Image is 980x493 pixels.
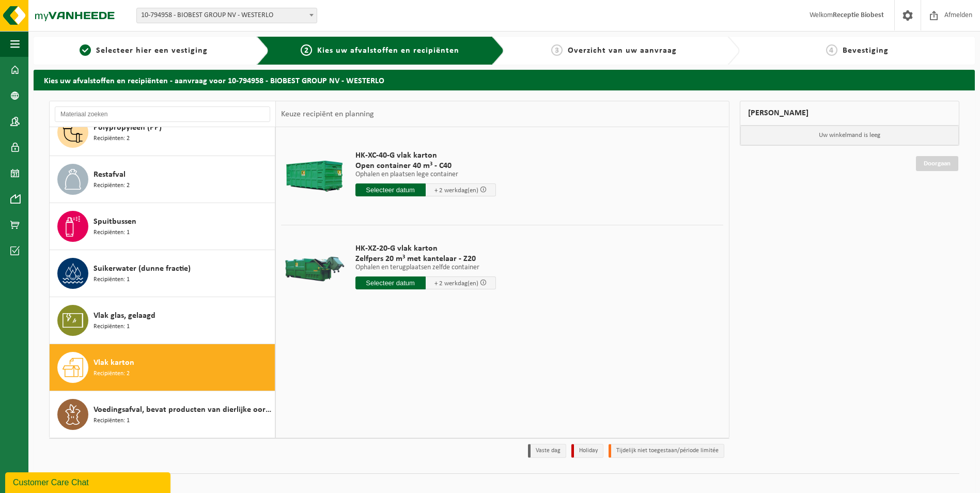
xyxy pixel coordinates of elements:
button: Voedingsafval, bevat producten van dierlijke oorsprong, onverpakt, categorie 3 Recipiënten: 1 [50,391,275,438]
span: Zelfpers 20 m³ met kantelaar - Z20 [355,254,496,264]
span: Recipiënten: 2 [94,369,130,379]
input: Selecteer datum [355,276,426,289]
span: + 2 werkdag(en) [434,280,478,287]
a: Doorgaan [916,156,958,171]
span: Polypropyleen (PP) [94,121,162,134]
span: 3 [551,44,563,56]
button: Restafval Recipiënten: 2 [50,156,275,203]
p: Ophalen en plaatsen lege container [355,171,496,178]
span: HK-XZ-20-G vlak karton [355,243,496,254]
span: Selecteer hier een vestiging [96,47,208,55]
button: Polypropyleen (PP) Recipiënten: 2 [50,109,275,156]
span: Recipiënten: 2 [94,134,130,144]
span: Overzicht van uw aanvraag [568,47,677,55]
strong: Receptie Biobest [833,11,884,19]
span: Recipiënten: 2 [94,181,130,191]
button: Spuitbussen Recipiënten: 1 [50,203,275,250]
span: Voedingsafval, bevat producten van dierlijke oorsprong, onverpakt, categorie 3 [94,404,272,416]
a: 1Selecteer hier een vestiging [39,44,248,57]
button: Suikerwater (dunne fractie) Recipiënten: 1 [50,250,275,297]
input: Selecteer datum [355,183,426,196]
span: 2 [301,44,312,56]
li: Vaste dag [528,444,566,458]
span: Suikerwater (dunne fractie) [94,263,191,275]
p: Ophalen en terugplaatsen zelfde container [355,264,496,271]
iframe: chat widget [5,470,173,493]
div: [PERSON_NAME] [740,101,960,126]
p: Uw winkelmand is leeg [740,126,959,145]
span: 10-794958 - BIOBEST GROUP NV - WESTERLO [136,8,317,23]
span: Kies uw afvalstoffen en recipiënten [317,47,459,55]
span: Open container 40 m³ - C40 [355,161,496,171]
span: 1 [80,44,91,56]
span: Restafval [94,168,126,181]
li: Tijdelijk niet toegestaan/période limitée [609,444,724,458]
input: Materiaal zoeken [55,106,270,122]
span: Recipiënten: 1 [94,228,130,238]
span: HK-XC-40-G vlak karton [355,150,496,161]
span: Vlak glas, gelaagd [94,310,155,322]
span: 10-794958 - BIOBEST GROUP NV - WESTERLO [137,8,317,23]
span: 4 [826,44,837,56]
div: Keuze recipiënt en planning [276,101,379,127]
li: Holiday [571,444,603,458]
span: Spuitbussen [94,215,136,228]
span: + 2 werkdag(en) [434,187,478,194]
span: Recipiënten: 1 [94,416,130,426]
button: Vlak glas, gelaagd Recipiënten: 1 [50,297,275,344]
button: Vlak karton Recipiënten: 2 [50,344,275,391]
span: Bevestiging [843,47,889,55]
span: Recipiënten: 1 [94,322,130,332]
span: Vlak karton [94,357,134,369]
h2: Kies uw afvalstoffen en recipiënten - aanvraag voor 10-794958 - BIOBEST GROUP NV - WESTERLO [34,70,975,90]
span: Recipiënten: 1 [94,275,130,285]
